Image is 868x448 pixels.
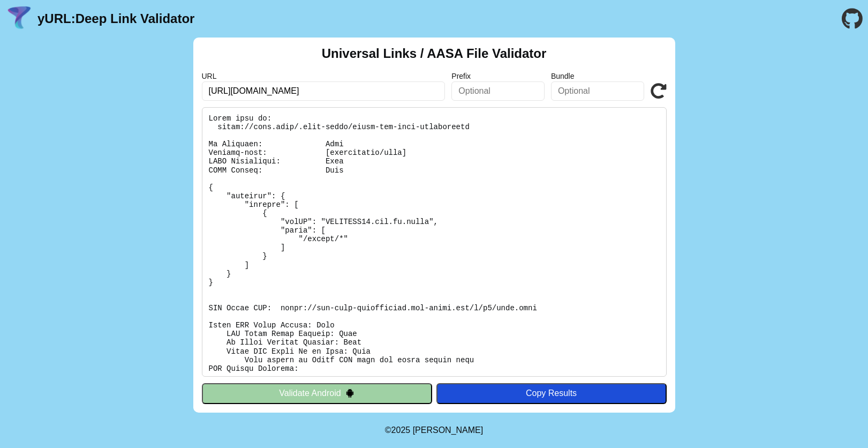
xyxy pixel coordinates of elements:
footer: © [385,413,483,448]
img: yURL Logo [5,5,33,33]
a: Michael Ibragimchayev's Personal Site [413,425,484,435]
a: yURL:Deep Link Validator [37,11,194,26]
h2: Universal Links / AASA File Validator [322,46,547,61]
label: URL [202,72,446,80]
img: droidIcon.svg [345,389,354,398]
pre: Lorem ipsu do: sitam://cons.adip/.elit-seddo/eiusm-tem-inci-utlaboreetd Ma Aliquaen: Admi Veniamq... [202,107,667,377]
button: Validate Android [202,383,432,404]
input: Optional [451,81,545,101]
span: 2025 [391,425,411,435]
label: Prefix [451,72,545,80]
button: Copy Results [436,383,667,404]
input: Required [202,81,446,101]
label: Bundle [551,72,644,80]
div: Copy Results [442,389,661,398]
input: Optional [551,81,644,101]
